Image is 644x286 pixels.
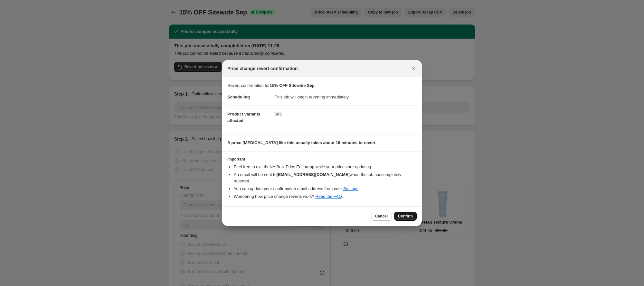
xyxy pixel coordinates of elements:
[234,164,417,170] li: Feel free to exit the NA Bulk Price Editor app while your prices are updating.
[375,214,388,219] span: Cancel
[277,172,350,177] b: [EMAIL_ADDRESS][DOMAIN_NAME]
[394,212,417,221] button: Confirm
[398,214,413,219] span: Confirm
[227,112,260,123] span: Product variants affected
[409,64,418,73] button: Close
[227,140,377,145] b: A price [MEDICAL_DATA] like this usually takes about 16 minutes to revert.
[275,106,417,123] dd: 685
[234,193,417,200] li: Wondering how price change reverts work? .
[234,171,417,184] li: An email will be sent to when the job has completely reverted .
[234,186,417,192] li: You can update your confirmation email address from your .
[343,186,358,191] a: Settings
[227,157,417,162] h3: Important
[227,95,250,99] span: Scheduling
[371,212,392,221] button: Cancel
[270,83,315,88] b: 15% OFF Sitewide Sep
[227,82,417,89] p: Revert confirmation for
[315,194,342,199] a: Read the FAQ
[275,89,417,106] dd: This job will begin reverting immediately.
[227,65,298,72] span: Price change revert confirmation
